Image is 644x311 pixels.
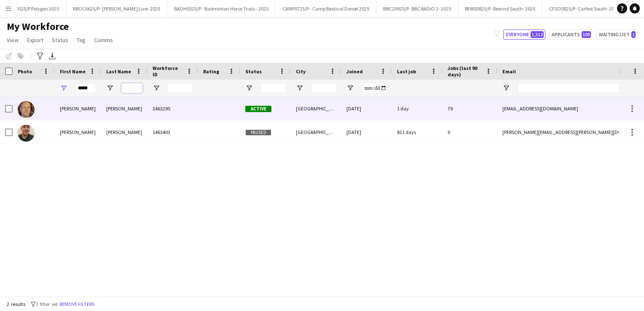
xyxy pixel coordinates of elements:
div: [DATE] [341,121,392,144]
input: First Name Filter Input [75,83,96,93]
a: Comms [91,35,116,46]
img: Arron Jennison [18,101,35,118]
span: 1 filter set [36,301,58,307]
span: 1 [631,31,636,38]
input: City Filter Input [311,83,336,93]
button: Applicants105 [549,29,593,40]
button: Open Filter Menu [296,84,303,92]
div: [GEOGRAPHIC_DATA] [291,97,341,120]
button: CAMP0725/P - Camp Bestival Dorset 2025 [276,0,376,17]
a: Status [48,35,72,46]
span: First Name [60,68,86,75]
button: REWS0825/P- Rewind South- 2025 [458,0,542,17]
img: Darron Mckinnon [18,125,35,142]
span: Workforce ID [153,65,183,78]
div: [PERSON_NAME] [55,97,101,120]
div: 0 [443,121,497,144]
span: Email [502,68,516,75]
span: 105 [582,31,591,38]
button: Open Filter Menu [106,84,114,92]
span: Export [27,36,43,44]
button: Open Filter Menu [245,84,253,92]
span: City [296,68,306,75]
span: My Workforce [7,20,69,33]
div: 1463403 [148,121,198,144]
button: Remove filters [58,300,96,309]
span: Status [245,68,262,75]
button: Open Filter Menu [60,84,67,92]
button: Open Filter Menu [346,84,354,92]
span: Jobs (last 90 days) [448,65,482,78]
button: Open Filter Menu [502,84,510,92]
button: CFSO0825/P- Carfest South- 2025 [542,0,626,17]
span: Active [245,106,271,112]
div: [PERSON_NAME] [55,121,101,144]
div: [DATE] [341,97,392,120]
input: Last Name Filter Input [121,83,142,93]
a: Export [24,35,47,46]
div: 1 day [392,97,443,120]
div: [PERSON_NAME] [101,97,148,120]
div: [GEOGRAPHIC_DATA] [291,121,341,144]
input: Joined Filter Input [362,83,387,93]
span: Photo [18,68,32,75]
span: Paused [245,129,271,136]
a: View [3,35,22,46]
div: 1463295 [148,97,198,120]
div: 79 [443,97,497,120]
button: BADH0525/P - Badminton Horse Trials - 2025 [167,0,276,17]
span: Last job [397,68,416,75]
div: [PERSON_NAME] [101,121,148,144]
input: Status Filter Input [260,83,286,93]
span: Status [52,36,68,44]
span: Last Name [106,68,131,75]
input: Workforce ID Filter Input [168,83,193,93]
span: View [7,36,19,44]
button: Open Filter Menu [153,84,160,92]
span: Joined [346,68,363,75]
app-action-btn: Export XLSX [47,51,57,61]
span: Rating [203,68,219,75]
button: Waiting list1 [596,29,637,40]
div: 811 days [392,121,443,144]
button: BROC0625/P- [PERSON_NAME] Live- 2025 [66,0,167,17]
span: Tag [77,36,86,44]
button: Everyone1,312 [503,29,545,40]
app-action-btn: Advanced filters [35,51,45,61]
span: Comms [94,36,113,44]
button: BBC20925/P- BBC RADIO 2- 2025 [376,0,458,17]
span: 1,312 [531,31,544,38]
a: Tag [73,35,89,46]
